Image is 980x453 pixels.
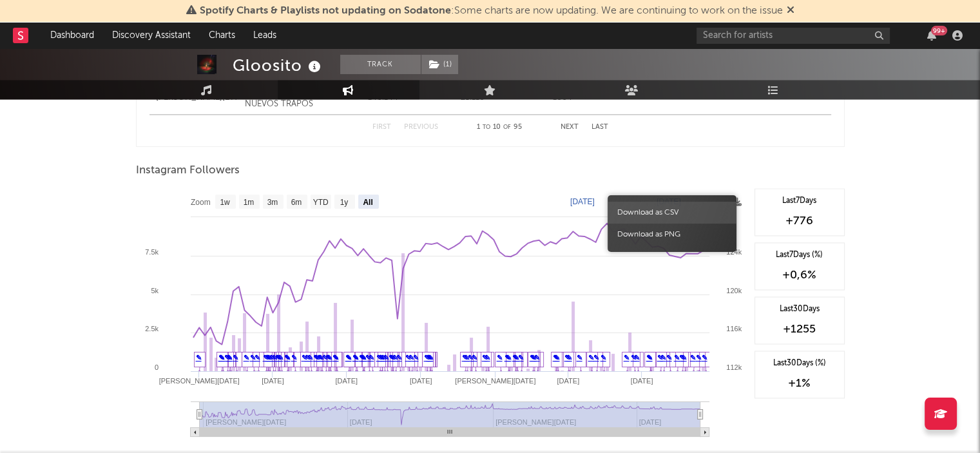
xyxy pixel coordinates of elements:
[220,198,230,207] text: 1w
[455,377,535,385] text: [PERSON_NAME][DATE]
[413,354,419,361] a: ✎
[472,354,477,361] a: ✎
[726,287,742,294] text: 120k
[503,124,511,130] span: of
[263,354,269,361] a: ✎
[608,224,736,246] span: Download as PNG
[255,354,260,361] a: ✎
[200,23,244,48] a: Charts
[244,354,249,361] a: ✎
[312,198,328,207] text: YTD
[762,304,838,315] div: Last 30 Days
[762,195,838,207] div: Last 7 Days
[376,354,382,361] a: ✎
[726,325,742,333] text: 116k
[624,354,629,361] a: ✎
[233,55,324,76] div: Gloosito
[305,354,311,361] a: ✎
[534,354,540,361] a: ✎
[927,30,936,41] button: 99+
[570,197,595,206] text: [DATE]
[396,354,402,361] a: ✎
[660,354,666,361] a: ✎
[424,354,430,361] a: ✎
[291,198,302,207] text: 6m
[369,354,374,361] a: ✎
[696,354,702,361] a: ✎
[332,354,338,361] a: ✎
[421,55,459,74] span: ( 1 )
[464,120,535,135] div: 1 10 95
[404,124,438,131] button: Previous
[588,354,594,361] a: ✎
[365,354,371,361] a: ✎
[345,354,351,361] a: ✎
[200,6,783,16] span: : Some charts are now updating. We are continuing to work on the issue
[577,354,582,361] a: ✎
[762,267,838,283] div: +0,6 %
[762,322,838,337] div: +1255
[408,354,414,361] a: ✎
[340,55,421,74] button: Track
[564,354,570,361] a: ✎
[335,377,358,385] text: [DATE]
[512,354,518,361] a: ✎
[690,354,696,361] a: ✎
[196,354,202,361] a: ✎
[482,354,488,361] a: ✎
[275,354,281,361] a: ✎
[553,354,559,361] a: ✎
[593,354,599,361] a: ✎
[697,28,890,44] input: Search for artists
[468,354,474,361] a: ✎
[372,124,391,131] button: First
[103,23,200,48] a: Discovery Assistant
[409,377,432,385] text: [DATE]
[530,354,535,361] a: ✎
[243,198,254,207] text: 1m
[679,354,685,361] a: ✎
[340,198,348,207] text: 1y
[787,6,794,16] span: Dismiss
[302,354,307,361] a: ✎
[557,377,579,385] text: [DATE]
[421,55,458,74] button: (1)
[245,98,335,111] div: NUEVOS TRAPOS
[497,354,503,361] a: ✎
[608,202,736,224] span: Download as CSV
[762,376,838,391] div: +1 %
[325,354,331,361] a: ✎
[634,354,640,361] a: ✎
[244,23,285,48] a: Leads
[657,354,663,361] a: ✎
[284,354,290,361] a: ✎
[591,124,608,131] button: Last
[154,363,158,371] text: 0
[145,325,159,333] text: 2.5k
[267,198,278,207] text: 3m
[262,377,284,385] text: [DATE]
[145,248,159,256] text: 7.5k
[762,358,838,369] div: Last 30 Days (%)
[726,248,742,256] text: 124k
[762,213,838,229] div: +776
[363,198,372,207] text: All
[726,363,742,371] text: 112k
[359,354,365,361] a: ✎
[674,354,680,361] a: ✎
[702,354,707,361] a: ✎
[313,354,319,361] a: ✎
[630,377,653,385] text: [DATE]
[191,198,211,207] text: Zoom
[405,354,411,361] a: ✎
[291,354,297,361] a: ✎
[504,354,510,361] a: ✎
[561,124,579,131] button: Next
[151,287,159,294] text: 5k
[322,354,328,361] a: ✎
[389,354,394,361] a: ✎
[762,249,838,261] div: Last 7 Days (%)
[518,354,524,361] a: ✎
[224,354,230,361] a: ✎
[646,354,652,361] a: ✎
